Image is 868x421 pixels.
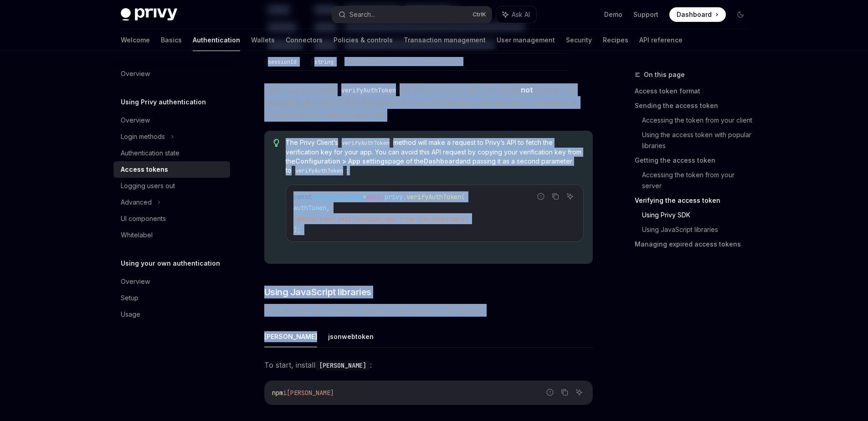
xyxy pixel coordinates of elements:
[326,204,330,212] span: ,
[286,29,323,51] a: Connectors
[264,359,593,371] span: To start, install :
[366,193,385,201] span: await
[512,10,530,19] span: Ask AI
[338,139,393,148] code: verifyAuthToken
[604,10,622,19] a: Demo
[312,193,363,201] span: verifiedClaims
[635,237,755,252] a: Managing expired access tokens
[113,273,230,290] a: Overview
[404,29,486,51] a: Transaction management
[424,157,459,165] a: Dashboard
[461,193,465,201] span: (
[642,128,755,153] a: Using the access token with popular libraries
[406,193,461,201] span: verifyAuthToken
[264,83,593,122] span: If the token is invalid, will throw an error and you should consider the requesting user authoriz...
[121,68,150,79] div: Overview
[121,115,150,126] div: Overview
[293,204,326,212] span: authToken
[113,290,230,306] a: Setup
[385,193,403,201] span: privy
[535,190,547,202] button: Report incorrect code
[564,190,576,202] button: Ask AI
[113,306,230,323] a: Usage
[251,29,275,51] a: Wallets
[566,29,592,51] a: Security
[113,161,230,178] a: Access tokens
[121,258,220,269] h5: Using your own authentication
[121,230,153,241] div: Whitelabel
[635,193,755,208] a: Verifying the access token
[121,213,166,224] div: UI components
[121,197,152,208] div: Advanced
[121,131,165,142] div: Login methods
[677,10,712,19] span: Dashboard
[642,208,755,222] a: Using Privy SDK
[603,29,628,51] a: Recipes
[642,113,755,128] a: Accessing the token from your client
[642,168,755,193] a: Accessing the token from your server
[264,286,371,298] span: Using JavaScript libraries
[338,85,400,95] code: verifyAuthToken
[497,29,555,51] a: User management
[264,304,593,317] span: You can also use common JavaScript libraries to verify tokens:
[113,210,230,227] a: UI components
[113,112,230,128] a: Overview
[424,157,459,165] strong: Dashboard
[121,164,168,175] div: Access tokens
[573,386,585,398] button: Ask AI
[113,145,230,161] a: Authentication state
[349,9,375,20] div: Search...
[121,293,139,303] div: Setup
[121,309,140,320] div: Usage
[544,386,556,398] button: Report incorrect code
[121,8,177,21] img: dark logo
[332,6,492,23] button: Search...CtrlK
[193,29,240,51] a: Authentication
[635,153,755,168] a: Getting the access token
[113,227,230,243] a: Whitelabel
[559,386,570,398] button: Copy the contents from the code block
[121,148,180,159] div: Authentication state
[496,6,536,23] button: Ask AI
[121,29,150,51] a: Welcome
[644,69,685,80] span: On this page
[635,98,755,113] a: Sending the access token
[334,29,393,51] a: Policies & controls
[328,326,374,347] button: jsonwebtoken
[161,29,182,51] a: Basics
[295,157,388,165] strong: Configuration > App settings
[121,97,206,108] h5: Using Privy authentication
[642,222,755,237] a: Using JavaScript libraries
[473,11,486,18] span: Ctrl K
[315,360,370,370] code: [PERSON_NAME]
[550,190,561,202] button: Copy the contents from the code block
[113,66,230,82] a: Overview
[264,326,317,347] button: [PERSON_NAME]
[521,85,533,94] strong: not
[293,215,468,223] span: 'paste-your-verification-key-from-the-dashboard'
[283,389,287,397] span: i
[633,10,658,19] a: Support
[286,138,583,175] span: The Privy Client’s method will make a request to Privy’s API to fetch the verification key for yo...
[293,226,301,234] span: );
[311,57,337,67] code: string
[273,139,280,147] svg: Tip
[113,178,230,194] a: Logging users out
[733,7,748,22] button: Toggle dark mode
[121,180,175,191] div: Logging users out
[293,193,312,201] span: const
[363,193,366,201] span: =
[341,53,568,70] td: Unique identifier for the user’s session.
[669,7,726,22] a: Dashboard
[264,57,300,67] code: sessionId
[287,389,334,397] span: [PERSON_NAME]
[635,84,755,98] a: Access token format
[292,166,347,175] code: verifyAuthToken
[403,193,406,201] span: .
[121,276,150,287] div: Overview
[272,389,283,397] span: npm
[639,29,683,51] a: API reference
